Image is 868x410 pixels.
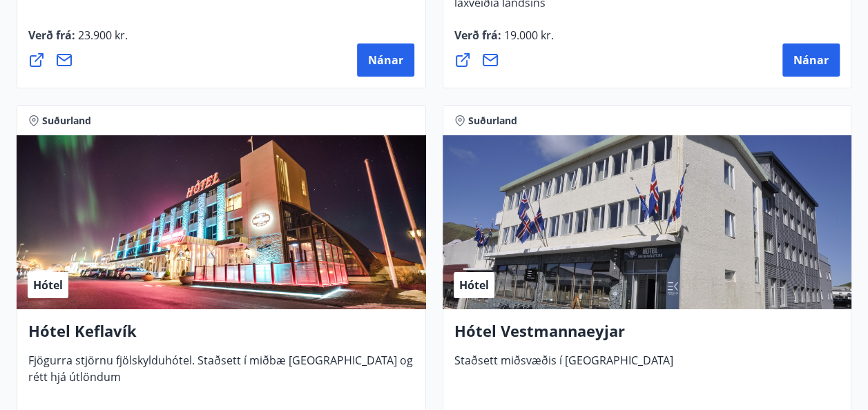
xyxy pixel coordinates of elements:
button: Nánar [357,43,414,77]
span: Hótel [459,277,489,293]
span: 19.000 kr. [501,28,554,43]
span: Nánar [793,52,829,68]
span: Suðurland [42,114,91,128]
span: Suðurland [468,114,517,128]
span: Verð frá : [454,28,554,54]
h4: Hótel Vestmannaeyjar [454,320,840,352]
span: Staðsett miðsvæðis í [GEOGRAPHIC_DATA] [454,353,673,379]
span: Nánar [368,52,403,68]
span: Fjögurra stjörnu fjölskylduhótel. Staðsett í miðbæ [GEOGRAPHIC_DATA] og rétt hjá útlöndum [28,353,413,396]
h4: Hótel Keflavík [28,320,414,352]
button: Nánar [782,43,840,77]
span: 23.900 kr. [75,28,128,43]
span: Hótel [33,277,63,293]
span: Verð frá : [28,28,128,54]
